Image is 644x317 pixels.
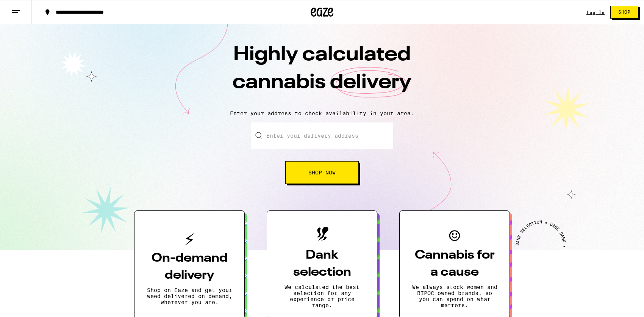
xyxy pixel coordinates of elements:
span: Shop [618,10,630,14]
h1: Highly calculated cannabis delivery [189,41,455,104]
p: Enter your address to check availability in your area. [8,110,636,116]
input: Enter your delivery address [251,122,393,149]
p: Shop on Eaze and get your weed delivered on demand, wherever you are. [147,287,232,305]
span: Shop Now [308,170,336,175]
a: Log In [586,10,605,15]
p: We always stock women and BIPOC owned brands, so you can spend on what matters. [412,284,497,308]
button: Shop Now [285,161,359,184]
h3: Dank selection [279,247,365,281]
p: We calculated the best selection for any experience or price range. [279,284,365,308]
button: Shop [610,6,638,19]
h3: On-demand delivery [147,250,232,284]
h3: Cannabis for a cause [412,247,497,281]
a: Shop [605,6,644,19]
